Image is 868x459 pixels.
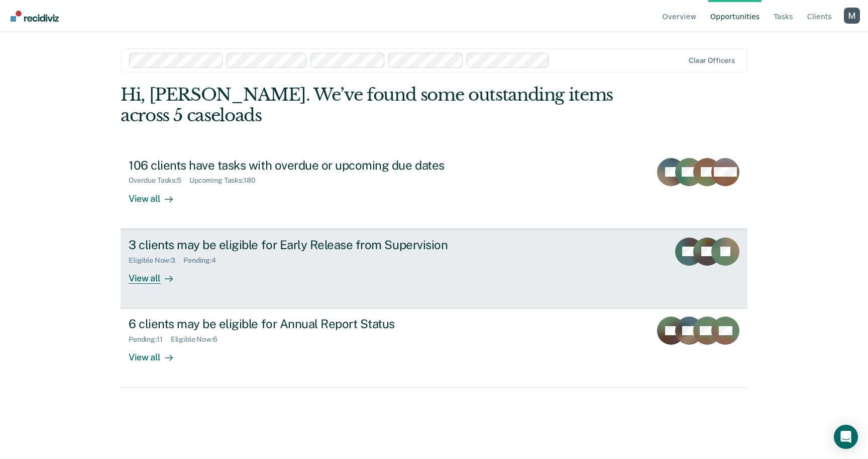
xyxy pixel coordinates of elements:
[129,176,189,185] div: Overdue Tasks : 5
[129,185,185,204] div: View all
[129,335,171,344] div: Pending : 11
[11,11,59,22] img: Recidiviz
[129,264,185,284] div: View all
[129,344,185,363] div: View all
[129,238,481,252] div: 3 clients may be eligible for Early Release from Supervision
[183,256,224,265] div: Pending : 4
[121,229,747,309] a: 3 clients may be eligible for Early Release from SupervisionEligible Now:3Pending:4View all
[129,158,481,173] div: 106 clients have tasks with overdue or upcoming due dates
[844,8,860,24] button: Profile dropdown button
[121,150,747,229] a: 106 clients have tasks with overdue or upcoming due datesOverdue Tasks:5Upcoming Tasks:180View all
[121,85,622,126] div: Hi, [PERSON_NAME]. We’ve found some outstanding items across 5 caseloads
[834,425,858,449] div: Open Intercom Messenger
[121,309,747,388] a: 6 clients may be eligible for Annual Report StatusPending:11Eligible Now:6View all
[129,256,183,265] div: Eligible Now : 3
[189,176,264,185] div: Upcoming Tasks : 180
[129,317,481,331] div: 6 clients may be eligible for Annual Report Status
[171,335,226,344] div: Eligible Now : 6
[689,56,735,65] div: Clear officers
